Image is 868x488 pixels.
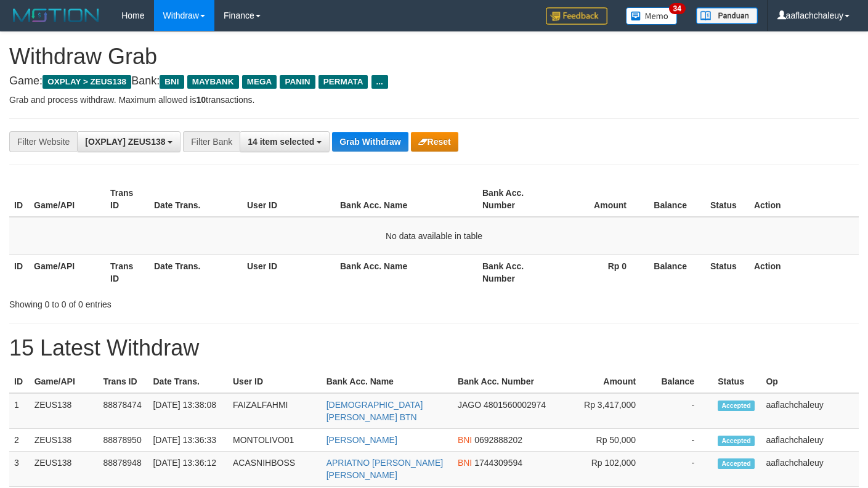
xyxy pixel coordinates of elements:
th: Game/API [30,370,99,393]
span: BNI [458,435,472,445]
span: MAYBANK [187,75,239,89]
button: Grab Withdraw [332,132,408,152]
th: User ID [242,182,335,217]
span: Copy 1744309594 to clipboard [474,458,522,468]
th: Status [705,182,749,217]
td: - [654,393,713,429]
span: [OXPLAY] ZEUS138 [85,137,165,147]
span: OXPLAY > ZEUS138 [43,75,131,89]
strong: 10 [196,95,206,105]
th: Op [761,370,859,393]
th: ID [9,254,29,290]
span: ... [371,75,388,89]
th: Status [705,254,749,290]
th: Balance [645,254,705,290]
span: Copy 4801560002974 to clipboard [484,400,546,410]
div: Showing 0 to 0 of 0 entries [9,293,352,311]
h1: Withdraw Grab [9,44,859,69]
th: Trans ID [105,182,149,217]
th: Balance [654,370,713,393]
p: Grab and process withdraw. Maximum allowed is transactions. [9,94,859,106]
th: User ID [242,254,335,290]
td: FAIZALFAHMI [228,393,322,429]
td: 88878948 [98,452,148,487]
th: Amount [554,182,645,217]
th: User ID [228,370,322,393]
div: Filter Bank [183,131,240,152]
th: Bank Acc. Number [453,370,571,393]
th: Game/API [29,254,105,290]
th: Bank Acc. Name [335,254,477,290]
th: Date Trans. [149,254,242,290]
th: Trans ID [105,254,149,290]
td: 3 [9,452,30,487]
td: [DATE] 13:38:08 [148,393,228,429]
td: [DATE] 13:36:33 [148,429,228,452]
span: JAGO [458,400,481,410]
button: [OXPLAY] ZEUS138 [77,131,180,152]
span: 14 item selected [248,137,314,147]
span: BNI [160,75,184,89]
button: Reset [411,132,458,152]
span: Accepted [718,458,755,469]
th: Trans ID [98,370,148,393]
th: Action [749,182,859,217]
span: Copy 0692888202 to clipboard [474,435,522,445]
td: ZEUS138 [30,393,99,429]
td: Rp 50,000 [571,429,654,452]
th: Bank Acc. Number [477,182,554,217]
th: Date Trans. [149,182,242,217]
td: 2 [9,429,30,452]
div: Filter Website [9,131,77,152]
h4: Game: Bank: [9,75,859,87]
td: ACASNIHBOSS [228,452,322,487]
th: Action [749,254,859,290]
span: BNI [458,458,472,468]
span: 34 [669,3,686,14]
td: 88878950 [98,429,148,452]
th: Status [713,370,761,393]
th: Bank Acc. Number [477,254,554,290]
span: Accepted [718,401,755,411]
td: 88878474 [98,393,148,429]
th: ID [9,182,29,217]
span: MEGA [242,75,277,89]
th: ID [9,370,30,393]
td: aaflachchaleuy [761,429,859,452]
td: aaflachchaleuy [761,393,859,429]
td: aaflachchaleuy [761,452,859,487]
td: MONTOLIVO01 [228,429,322,452]
td: - [654,429,713,452]
td: Rp 3,417,000 [571,393,654,429]
th: Bank Acc. Name [335,182,477,217]
td: 1 [9,393,30,429]
a: [DEMOGRAPHIC_DATA][PERSON_NAME] BTN [327,400,423,422]
td: ZEUS138 [30,429,99,452]
td: ZEUS138 [30,452,99,487]
button: 14 item selected [240,131,330,152]
img: Feedback.jpg [546,7,607,25]
img: Button%20Memo.svg [626,7,678,25]
span: PERMATA [318,75,368,89]
td: - [654,452,713,487]
span: Accepted [718,436,755,446]
th: Bank Acc. Name [322,370,453,393]
img: MOTION_logo.png [9,6,103,25]
a: APRIATNO [PERSON_NAME] [PERSON_NAME] [327,458,444,480]
th: Rp 0 [554,254,645,290]
a: [PERSON_NAME] [327,435,397,445]
span: PANIN [280,75,315,89]
th: Balance [645,182,705,217]
img: panduan.png [696,7,758,24]
th: Date Trans. [148,370,228,393]
th: Game/API [29,182,105,217]
th: Amount [571,370,654,393]
td: No data available in table [9,217,859,255]
h1: 15 Latest Withdraw [9,336,859,360]
td: Rp 102,000 [571,452,654,487]
td: [DATE] 13:36:12 [148,452,228,487]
